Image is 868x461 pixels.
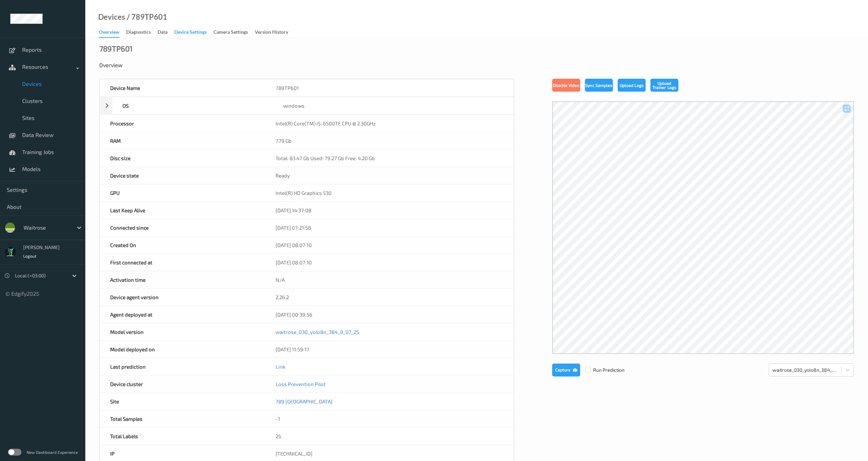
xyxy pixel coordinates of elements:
[100,202,265,219] div: Last Keep Alive
[99,45,133,52] div: 789TP601
[100,341,265,358] div: Model deployed on
[100,254,265,271] div: First connected at
[265,341,514,358] div: [DATE] 11:59:17
[552,364,580,377] button: Capture
[265,115,514,132] div: Intel(R) Core(TM) i5-6500TE CPU @ 2.30GHz
[276,329,359,335] a: waitrose_030_yolo8n_384_9_07_25
[174,28,214,37] a: Device Settings
[158,28,174,37] a: Data
[618,79,646,92] button: Upload Logs
[99,29,119,38] div: Overview
[100,132,265,149] div: RAM
[265,410,514,427] div: -1
[265,202,514,219] div: [DATE] 14:37:08
[265,236,514,253] div: [DATE] 08:07:10
[100,358,265,375] div: Last prediction
[214,29,248,37] div: Camera Settings
[273,97,514,114] div: windows
[125,14,167,20] div: / 789TP601
[276,364,285,370] a: Link
[99,62,854,68] div: Overview
[99,28,126,38] a: Overview
[100,410,265,427] div: Total Samples
[265,306,514,323] div: [DATE] 00:39:56
[100,271,265,288] div: Activation time
[214,28,255,37] a: Camera Settings
[100,79,265,96] div: Device Name
[255,28,295,37] a: Version History
[552,79,580,92] button: Disable Video
[650,79,678,92] button: Upload Trainer Logs
[265,271,514,288] div: N/A
[100,167,265,184] div: Device state
[126,29,151,37] div: Diagnostics
[265,79,514,96] div: 789TP601
[265,167,514,184] div: Ready
[265,289,514,306] div: 2.26.2
[255,29,288,37] div: Version History
[100,184,265,201] div: GPU
[100,115,265,132] div: Processor
[585,79,613,92] button: Sync Samples
[265,132,514,149] div: 7.79 Gb
[126,28,158,37] a: Diagnostics
[100,375,265,393] div: Device cluster
[580,367,624,373] span: Run Prediction
[276,398,333,404] a: 789 [GEOGRAPHIC_DATA]
[265,219,514,236] div: [DATE] 07:21:58
[265,150,514,167] div: Total: 83.47 Gb Used: 79.27 Gb Free: 4.20 Gb
[265,428,514,445] div: 25
[100,306,265,323] div: Agent deployed at
[100,428,265,445] div: Total Labels
[158,29,167,37] div: Data
[100,289,265,306] div: Device agent version
[112,97,273,114] div: OS
[100,236,265,253] div: Created On
[100,97,514,114] div: OSwindows
[100,219,265,236] div: Connected since
[174,29,207,37] div: Device Settings
[265,254,514,271] div: [DATE] 08:07:10
[276,381,326,387] a: Loss Prevention Pilot
[265,184,514,201] div: Intel(R) HD Graphics 530
[98,14,125,20] a: Devices
[100,323,265,340] div: Model version
[100,393,265,410] div: Site
[100,150,265,167] div: Disc size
